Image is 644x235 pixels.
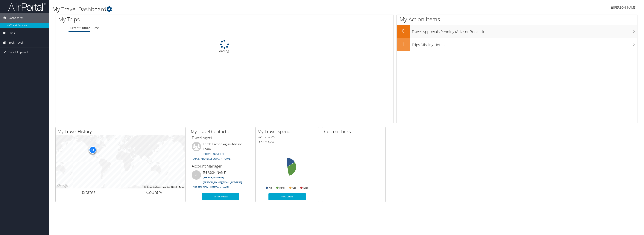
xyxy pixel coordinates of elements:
div: Loading... [55,40,394,53]
button: Keyboard shortcuts [144,186,160,188]
h2: My Travel Spend [257,128,319,135]
a: Open this area in Google Maps (opens a new window) [57,184,69,188]
span: [PERSON_NAME] [613,5,637,10]
h3: Account Manager [192,164,249,169]
span: Trips [8,28,15,38]
a: More Contacts [202,193,239,200]
div: VB [192,170,201,180]
span: 1 [144,189,146,195]
h2: 0 [397,28,410,34]
span: 3 [80,189,83,195]
li: Torch Technologies Advisor Team [190,142,251,162]
img: airportal-logo.png [8,2,46,11]
a: Current/Future [69,26,90,30]
a: [PERSON_NAME] [611,2,640,13]
h6: [DATE] - [DATE] [258,135,316,139]
text: Hotel [280,187,285,189]
h3: Travel Approvals Pending (Advisor Booked) [412,27,637,34]
h1: My Action Items [397,15,637,23]
text: Misc [303,187,309,189]
a: [PERSON_NAME][EMAIL_ADDRESS][PERSON_NAME][DOMAIN_NAME] [192,181,242,189]
h3: Trips Missing Hotels [412,40,637,47]
h1: My Trips [58,15,250,23]
h2: 1 [397,41,410,47]
a: [EMAIL_ADDRESS][DOMAIN_NAME] [192,157,231,160]
h2: Custom Links [324,128,385,135]
li: [PERSON_NAME] [190,170,251,190]
span: Travel Approval [8,47,28,57]
img: Google [57,184,69,188]
span: Map data ©2025 [163,186,177,188]
h3: Travel Agents [192,135,249,140]
a: 1Trips Missing Hotels [397,38,637,51]
div: 13 [89,146,96,154]
text: Air [269,187,272,189]
h2: My Travel Contacts [191,128,252,135]
h2: Country [123,189,183,195]
a: Terms (opens in new tab) [179,186,184,188]
span: $1,411 [258,140,267,144]
h2: States [58,189,118,195]
h6: Total [258,140,316,144]
h2: My Travel History [57,128,185,135]
a: [PHONE_NUMBER] [203,176,224,179]
text: Car [292,187,296,189]
a: [PHONE_NUMBER] [203,152,224,156]
h1: My Travel Dashboard [52,5,444,13]
a: View Details [268,193,306,200]
span: Book Travel [8,38,23,47]
span: Dashboards [8,13,24,23]
a: Past [93,26,99,30]
a: 0Travel Approvals Pending (Advisor Booked) [397,25,637,38]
